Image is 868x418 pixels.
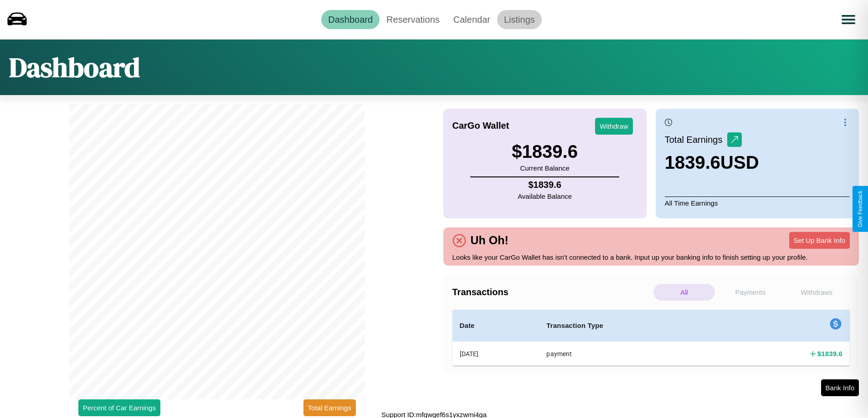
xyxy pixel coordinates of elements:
h4: Date [460,320,532,331]
h1: Dashboard [9,49,140,86]
button: Percent of Car Earnings [78,399,160,416]
a: Calendar [447,10,497,29]
button: Open menu [836,7,861,32]
a: Reservations [380,10,447,29]
a: Listings [497,10,542,29]
a: Dashboard [321,10,380,29]
p: Total Earnings [665,131,727,148]
p: Payments [719,284,781,301]
p: Withdraws [786,284,847,301]
p: All Time Earnings [665,196,850,209]
h4: Transactions [452,287,651,297]
h4: $ 1839.6 [817,349,842,358]
h4: CarGo Wallet [452,121,509,131]
table: simple table [452,310,850,366]
h4: $ 1839.6 [518,180,572,190]
h3: $ 1839.6 [512,141,578,162]
p: Looks like your CarGo Wallet has isn't connected to a bank. Input up your banking info to finish ... [452,251,850,263]
th: [DATE] [452,342,539,366]
h4: Transaction Type [546,320,716,331]
button: Withdraw [595,118,633,135]
p: Current Balance [512,162,578,174]
p: Available Balance [518,190,572,202]
th: payment [539,342,724,366]
h3: 1839.6 USD [665,152,759,173]
button: Total Earnings [303,399,356,416]
h4: Uh Oh! [466,234,513,247]
p: All [653,284,715,301]
button: Set Up Bank Info [789,232,850,249]
button: Bank Info [821,379,859,396]
div: Give Feedback [857,191,863,227]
